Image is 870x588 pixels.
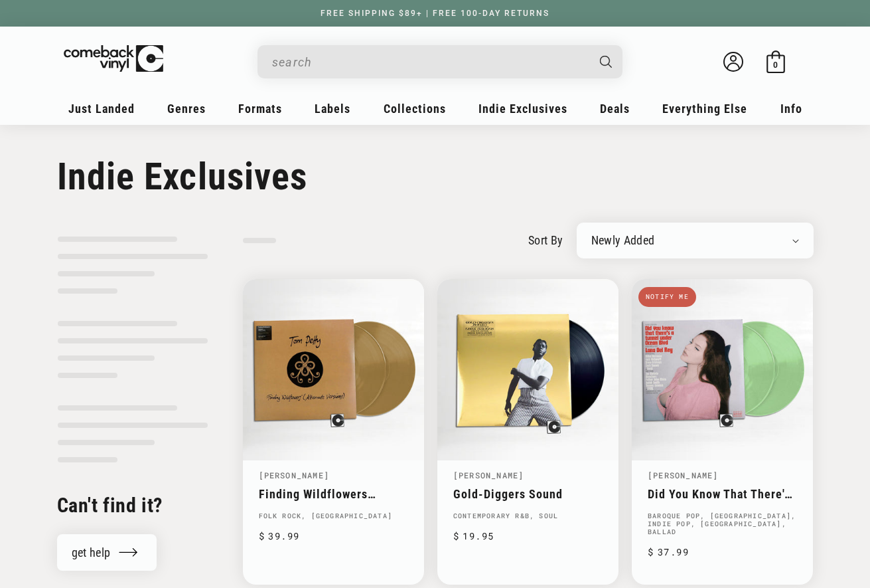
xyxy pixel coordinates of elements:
[773,60,778,70] span: 0
[68,102,135,116] span: Just Landed
[453,470,524,480] a: [PERSON_NAME]
[662,102,747,116] span: Everything Else
[648,470,719,480] a: [PERSON_NAME]
[272,49,587,76] input: search
[453,487,603,501] a: Gold-Diggers Sound
[780,102,802,116] span: Info
[384,102,446,116] span: Collections
[259,470,330,480] a: [PERSON_NAME]
[315,102,350,116] span: Labels
[257,45,622,78] div: Search
[648,487,797,501] a: Did You Know That There's A Tunnel Under Ocean Blvd
[588,45,624,78] button: Search
[478,102,567,116] span: Indie Exclusives
[57,155,814,199] h1: Indie Exclusives
[600,102,630,116] span: Deals
[57,492,208,518] h2: Can't find it?
[167,102,206,116] span: Genres
[57,534,157,571] a: get help
[307,9,563,18] a: FREE SHIPPING $89+ | FREE 100-DAY RETURNS
[238,102,282,116] span: Formats
[259,487,408,501] a: Finding Wildflowers (Alternate Versions)
[528,231,563,249] label: sort by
